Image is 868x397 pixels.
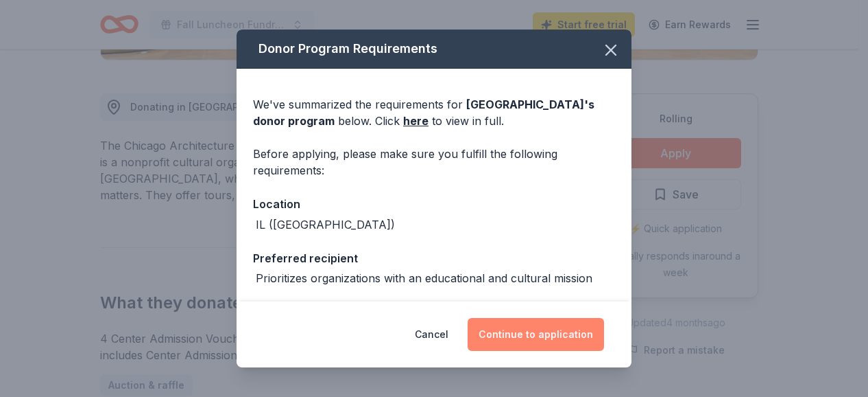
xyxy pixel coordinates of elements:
div: Donor Program Requirements [237,30,631,69]
div: Prioritizes organizations with an educational and cultural mission [256,270,592,286]
div: IL ([GEOGRAPHIC_DATA]) [256,216,395,233]
div: Preferred recipient [253,249,615,267]
button: Continue to application [468,318,604,351]
button: Cancel [415,318,448,351]
div: We've summarized the requirements for below. Click to view in full. [253,96,615,129]
a: here [403,113,429,129]
div: Location [253,195,615,213]
div: Before applying, please make sure you fulfill the following requirements: [253,146,615,179]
